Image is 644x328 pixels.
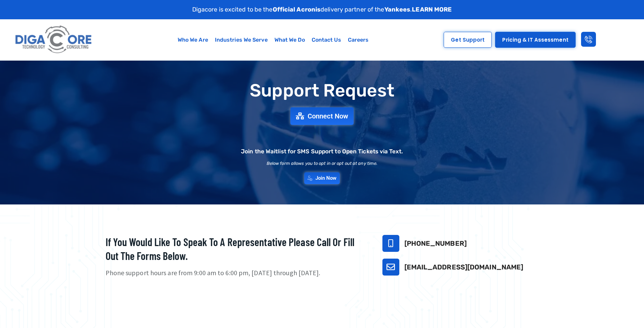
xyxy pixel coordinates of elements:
a: Careers [345,32,372,48]
a: [PHONE_NUMBER] [404,239,467,247]
a: Get Support [444,32,492,48]
a: support@digacore.com [382,259,399,276]
a: Join Now [304,172,340,184]
a: What We Do [271,32,308,48]
strong: Official Acronis [273,6,321,13]
a: Who We Are [174,32,212,48]
h2: If you would like to speak to a representative please call or fill out the forms below. [106,235,365,263]
a: Connect Now [290,107,354,125]
p: Digacore is excited to be the delivery partner of the . [192,5,452,14]
h1: Support Request [89,81,556,100]
a: Industries We Serve [212,32,271,48]
a: [EMAIL_ADDRESS][DOMAIN_NAME] [404,263,524,271]
a: Pricing & IT Assessment [495,32,575,48]
span: Pricing & IT Assessment [502,37,568,42]
nav: Menu [127,32,420,48]
span: Connect Now [308,113,348,119]
h2: Below form allows you to opt in or opt out at any time. [267,161,378,166]
span: Join Now [315,176,337,181]
h2: Join the Waitlist for SMS Support to Open Tickets via Text. [241,149,403,154]
a: Contact Us [308,32,345,48]
strong: Yankees [384,6,410,13]
a: LEARN MORE [412,6,452,13]
span: Get Support [451,37,485,42]
a: 732-646-5725 [382,235,399,252]
p: Phone support hours are from 9:00 am to 6:00 pm, [DATE] through [DATE]. [106,268,365,278]
img: Digacore logo 1 [13,23,94,57]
